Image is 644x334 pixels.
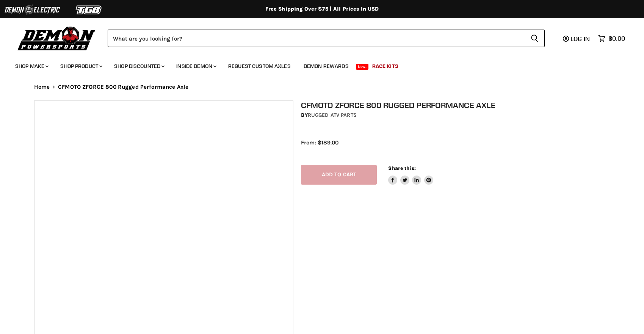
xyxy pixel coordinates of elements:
[19,84,625,90] nav: Breadcrumbs
[223,58,296,74] a: Request Custom Axles
[108,30,525,47] input: Search
[301,139,338,146] span: From: $189.00
[9,55,623,74] ul: Main menu
[570,35,590,42] span: Log in
[4,3,61,17] img: Demon Electric Logo 2
[308,112,357,118] a: Rugged ATV Parts
[34,84,50,90] a: Home
[58,84,188,90] span: CFMOTO ZFORCE 800 Rugged Performance Axle
[301,100,618,110] h1: CFMOTO ZFORCE 800 Rugged Performance Axle
[171,58,221,74] a: Inside Demon
[301,111,618,119] div: by
[9,58,53,74] a: Shop Make
[594,33,629,44] a: $0.00
[15,25,98,52] img: Demon Powersports
[367,58,404,74] a: Race Kits
[108,58,169,74] a: Shop Discounted
[388,165,433,185] aside: Share this:
[55,58,107,74] a: Shop Product
[61,3,118,17] img: TGB Logo 2
[559,35,594,42] a: Log in
[19,6,625,13] div: Free Shipping Over $75 | All Prices In USD
[298,58,354,74] a: Demon Rewards
[608,35,625,42] span: $0.00
[525,30,545,47] button: Search
[108,30,545,47] form: Product
[388,165,415,171] span: Share this:
[356,64,369,70] span: New!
